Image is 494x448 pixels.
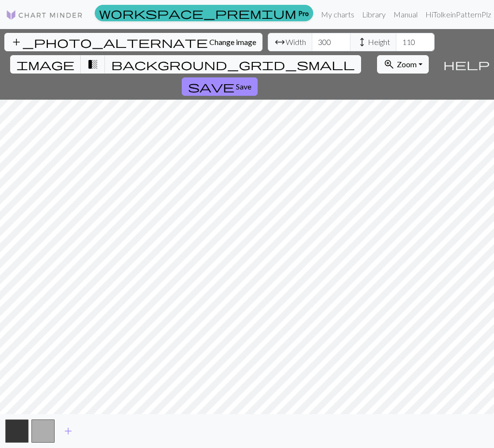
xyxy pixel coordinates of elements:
span: zoom_in [383,58,395,71]
button: Add color [56,422,80,440]
span: Zoom [397,60,417,69]
a: Library [358,5,390,24]
span: background_grid_small [111,58,355,71]
span: help [443,58,490,71]
span: image [16,58,74,71]
span: add_photo_alternate [11,35,208,49]
span: save [188,80,234,93]
span: add [62,424,74,438]
a: My charts [317,5,358,24]
img: Logo [6,9,83,21]
span: Save [236,82,251,91]
span: workspace_premium [99,6,296,20]
button: Change image [4,33,262,51]
button: Save [182,77,258,96]
a: Pro [95,5,313,21]
span: Width [286,36,306,48]
button: Zoom [377,55,429,74]
button: Help [439,29,494,100]
span: Height [368,36,390,48]
span: height [356,35,368,49]
span: arrow_range [274,35,286,49]
span: transition_fade [87,58,99,71]
a: Manual [390,5,421,24]
span: Change image [209,37,256,46]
